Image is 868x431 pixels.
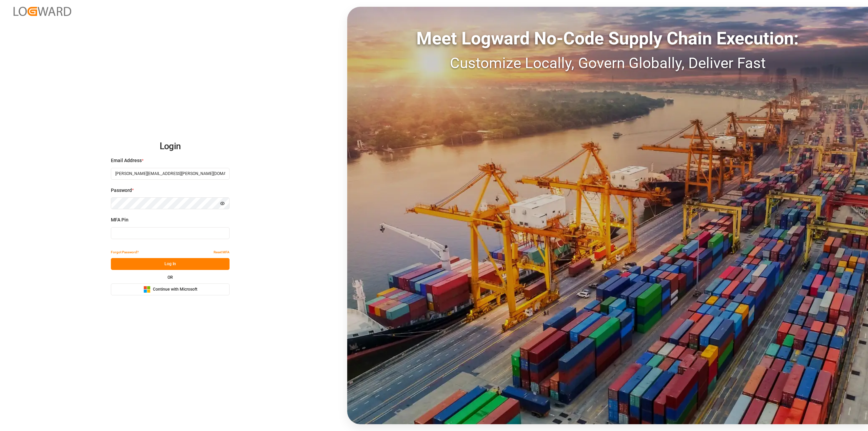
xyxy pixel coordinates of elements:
button: Reset MFA [214,246,230,258]
span: Email Address [111,157,142,164]
input: Enter your email [111,168,230,180]
span: Continue with Microsoft [153,287,197,293]
small: OR [167,275,173,279]
button: Log In [111,258,230,270]
span: MFA Pin [111,216,129,223]
div: Customize Locally, Govern Globally, Deliver Fast [347,52,868,74]
button: Forgot Password? [111,246,139,258]
button: Continue with Microsoft [111,283,230,295]
h2: Login [111,136,230,157]
img: Logward_new_orange.png [14,7,71,16]
div: Meet Logward No-Code Supply Chain Execution: [347,25,868,52]
span: Password [111,187,132,194]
